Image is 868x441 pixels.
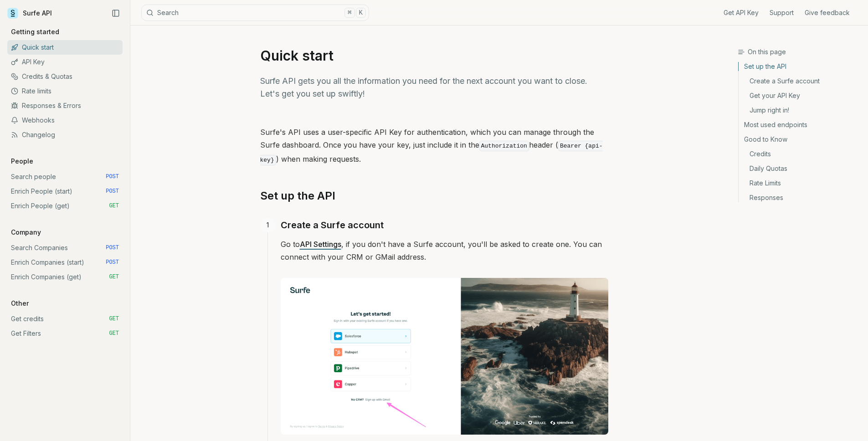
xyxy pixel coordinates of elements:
[739,62,861,74] a: Set up the API
[770,8,794,17] a: Support
[7,228,45,237] p: Company
[7,55,123,69] a: API Key
[739,161,861,176] a: Daily Quotas
[109,315,119,323] span: GET
[356,8,366,18] kbd: K
[106,173,119,180] span: POST
[106,188,119,195] span: POST
[109,202,119,210] span: GET
[141,5,369,21] button: Search⌘K
[281,218,384,232] a: Create a Surfe account
[109,6,123,20] button: Collapse Sidebar
[260,75,608,100] p: Surfe API gets you all the information you need for the next account you want to close. Let's get...
[109,330,119,337] span: GET
[7,69,123,84] a: Credits & Quotas
[739,147,861,161] a: Credits
[7,270,123,284] a: Enrich Companies (get) GET
[738,47,861,56] h3: On this page
[260,126,608,167] p: Surfe's API uses a user-specific API Key for authentication, which you can manage through the Sur...
[7,27,63,36] p: Getting started
[7,241,123,255] a: Search Companies POST
[7,169,123,184] a: Search people POST
[7,6,52,20] a: Surfe API
[344,8,354,18] kbd: ⌘
[739,118,861,132] a: Most used endpoints
[7,326,123,341] a: Get Filters GET
[281,238,608,263] p: Go to , if you don't have a Surfe account, you'll be asked to create one. You can connect with yo...
[7,40,123,55] a: Quick start
[479,141,529,151] code: Authorization
[300,240,341,249] a: API Settings
[7,184,123,199] a: Enrich People (start) POST
[7,113,123,128] a: Webhooks
[7,84,123,98] a: Rate limits
[109,273,119,281] span: GET
[281,278,608,435] img: Image
[805,8,850,17] a: Give feedback
[7,98,123,113] a: Responses & Errors
[724,8,759,17] a: Get API Key
[739,176,861,190] a: Rate Limits
[739,74,861,88] a: Create a Surfe account
[106,244,119,251] span: POST
[260,47,608,64] h1: Quick start
[106,259,119,266] span: POST
[7,199,123,213] a: Enrich People (get) GET
[739,132,861,147] a: Good to Know
[7,255,123,270] a: Enrich Companies (start) POST
[7,157,37,166] p: People
[739,190,861,202] a: Responses
[7,128,123,142] a: Changelog
[739,88,861,103] a: Get your API Key
[7,299,32,308] p: Other
[260,189,335,203] a: Set up the API
[739,103,861,118] a: Jump right in!
[7,312,123,326] a: Get credits GET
